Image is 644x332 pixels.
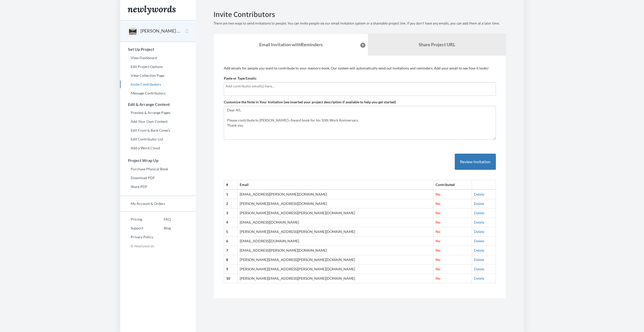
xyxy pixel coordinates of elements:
th: 5 [224,227,238,236]
a: Pricing [120,216,153,223]
a: Edit Contributor List [120,135,196,143]
a: Delete [474,267,484,271]
td: [PERSON_NAME][EMAIL_ADDRESS][PERSON_NAME][DOMAIN_NAME] [238,208,434,218]
h3: Set Up Project [120,47,196,52]
a: View Collection Page [120,72,196,79]
a: Add Your Own Content [120,118,196,125]
span: No [436,201,440,206]
a: Delete [474,220,484,224]
td: [PERSON_NAME][EMAIL_ADDRESS][PERSON_NAME][DOMAIN_NAME] [238,255,434,265]
h2: Invite Contributors [213,10,506,18]
a: Delete [474,201,484,206]
h3: Project Wrap Up [120,158,196,163]
td: [PERSON_NAME][EMAIL_ADDRESS][PERSON_NAME][DOMAIN_NAME] [238,227,434,236]
span: No [436,276,440,280]
td: [EMAIL_ADDRESS][DOMAIN_NAME] [238,218,434,227]
a: Delete [474,276,484,280]
a: Delete [474,229,484,234]
a: Message Contributors [120,89,196,97]
button: Review Invitation [455,154,496,170]
td: [PERSON_NAME][EMAIL_ADDRESS][PERSON_NAME][DOMAIN_NAME] [238,265,434,274]
span: No [436,220,440,224]
label: Paste or Type Emails: [224,76,257,81]
th: 3 [224,208,238,218]
p: There are two ways to send invitations to people. You can invite people via our email invitation ... [213,21,506,26]
th: 2 [224,199,238,208]
a: Add a Word Cloud [120,144,196,152]
span: No [436,257,440,262]
label: Customize the Note in Your Invitation (we inserted your project description if available to help ... [224,100,396,105]
a: Edit Project Options [120,63,196,70]
a: Delete [474,248,484,252]
span: No [436,192,440,196]
a: Preview & Arrange Pages [120,109,196,116]
span: No [436,248,440,252]
a: Support [120,224,153,232]
td: [EMAIL_ADDRESS][PERSON_NAME][DOMAIN_NAME] [238,189,434,199]
td: [EMAIL_ADDRESS][DOMAIN_NAME] [238,236,434,246]
a: Delete [474,257,484,262]
textarea: Dear All, Please contribute to [PERSON_NAME]'s Award book for his 10th Work Anniversary. Thank you [224,106,496,140]
a: Delete [474,239,484,243]
h3: Edit & Arrange Content [120,102,196,107]
th: 7 [224,246,238,255]
a: Delete [474,192,484,196]
input: Add contributor email(s) here... [226,83,494,89]
img: Newlywords logo [128,6,176,15]
a: Invite Contributors [120,81,196,88]
th: 1 [224,189,238,199]
a: Download PDF [120,174,196,182]
th: # [224,180,238,189]
button: [PERSON_NAME] 10 Year Milestone Award [140,28,181,34]
a: Edit Front & Back Covers [120,127,196,134]
span: No [436,239,440,243]
p: Add emails for people you want to contribute to your memory book. Our system will automatically s... [224,66,496,71]
a: Purchase Physical Book [120,165,196,173]
span: No [436,229,440,234]
td: [PERSON_NAME][EMAIL_ADDRESS][DOMAIN_NAME] [238,199,434,208]
p: © Newlywords [120,242,196,250]
a: Privacy Policy [120,233,153,241]
b: Share Project URL [419,42,455,47]
th: 10 [224,274,238,283]
td: [PERSON_NAME][EMAIL_ADDRESS][PERSON_NAME][DOMAIN_NAME] [238,274,434,283]
a: FAQ [153,216,171,223]
th: Contributed [433,180,472,189]
a: View Dashboard [120,54,196,62]
a: My Account & Orders [120,200,196,207]
th: 8 [224,255,238,265]
span: No [436,211,440,215]
a: Share PDF [120,183,196,191]
td: [EMAIL_ADDRESS][PERSON_NAME][DOMAIN_NAME] [238,246,434,255]
a: Blog [153,224,171,232]
th: Email [238,180,434,189]
th: 9 [224,265,238,274]
strong: Email Invitation with Reminders [259,42,323,47]
a: Delete [474,211,484,215]
span: No [436,267,440,271]
th: 4 [224,218,238,227]
th: 6 [224,236,238,246]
